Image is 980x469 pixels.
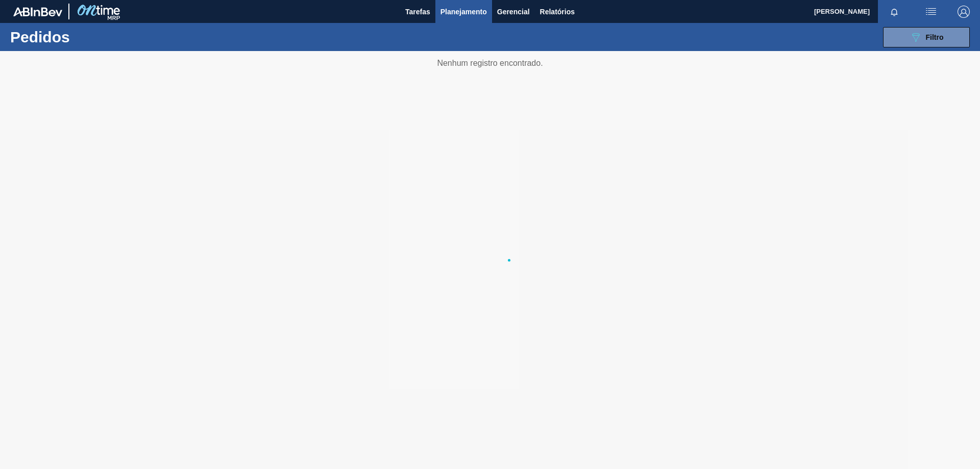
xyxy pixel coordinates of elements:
span: Filtro [926,33,944,41]
button: Filtro [883,27,970,47]
h1: Pedidos [10,31,163,43]
span: Planejamento [440,6,487,18]
span: Gerencial [497,6,530,18]
img: userActions [925,6,937,18]
button: Notificações [878,5,911,19]
span: Tarefas [405,6,430,18]
img: TNhmsLtSVTkK8tSr43FrP2fwEKptu5GPRR3wAAAABJRU5ErkJggg== [13,7,62,16]
img: Logout [958,6,970,18]
span: Relatórios [540,6,575,18]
